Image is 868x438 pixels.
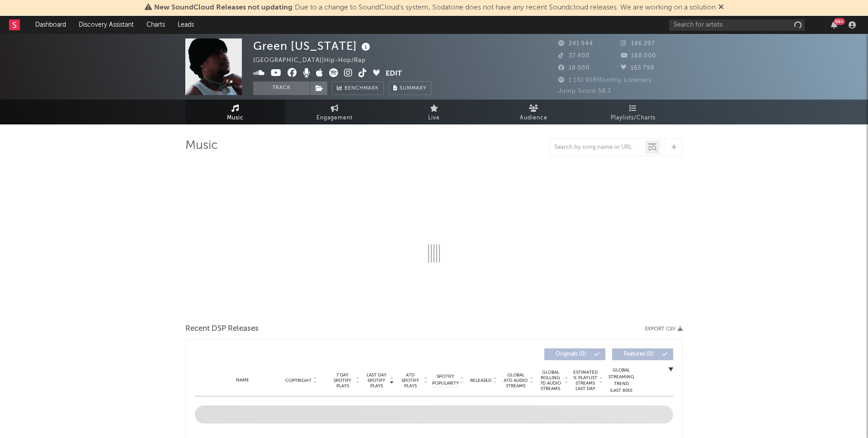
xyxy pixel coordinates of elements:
input: Search by song name or URL [550,144,645,151]
a: Dashboard [29,16,72,34]
span: Estimated % Playlist Streams Last Day [573,370,598,391]
a: Discovery Assistant [72,16,140,34]
button: Track [253,81,310,95]
span: ATD Spotify Plays [398,372,422,389]
span: Spotify Popularity [432,373,459,387]
button: Summary [388,81,431,95]
a: Charts [140,16,171,34]
div: Green [US_STATE] [253,38,373,53]
button: Originals(0) [544,348,605,360]
div: 99 + [834,18,845,25]
span: Music [227,113,244,124]
a: Music [185,100,285,124]
span: Copyright [285,378,311,383]
span: : Due to a change to SoundCloud's system, Sodatone does not have any recent Soundcloud releases. ... [154,4,716,11]
span: Dismiss [718,4,724,11]
span: 37 400 [558,53,590,59]
a: Leads [171,16,200,34]
span: Playlists/Charts [611,113,656,124]
button: Features(0) [612,348,673,360]
span: Recent DSP Releases [185,324,259,334]
span: 165 798 [621,65,655,71]
span: Benchmark [344,83,379,94]
a: Engagement [285,100,384,124]
span: Last Day Spotify Plays [364,372,388,389]
span: Features ( 0 ) [618,352,660,357]
div: [GEOGRAPHIC_DATA] | Hip-Hop/Rap [253,55,376,66]
span: Global Rolling 7D Audio Streams [538,370,563,391]
span: 7 Day Spotify Plays [330,372,354,389]
a: Benchmark [332,81,384,95]
button: 99+ [831,21,837,29]
span: 168 000 [621,53,656,59]
span: 241 944 [558,41,593,47]
span: Global ATD Audio Streams [503,372,528,389]
a: Live [384,100,484,124]
button: Edit [386,68,402,80]
span: Live [428,113,440,124]
input: Search for artists [669,19,805,31]
span: New SoundCloud Releases not updating [154,4,292,11]
span: Summary [400,86,426,91]
div: Name [213,377,272,384]
a: Playlists/Charts [583,100,683,124]
span: 1 130 918 Monthly Listeners [558,77,652,83]
span: 146 297 [621,41,655,47]
span: Engagement [316,113,353,124]
button: Export CSV [645,326,683,332]
span: Jump Score: 58.3 [558,88,611,94]
a: Audience [484,100,583,124]
span: 18 000 [558,65,590,71]
div: Global Streaming Trend (Last 60D) [608,367,635,394]
span: Audience [520,113,547,124]
span: Originals ( 0 ) [550,352,592,357]
span: Released [470,378,491,383]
